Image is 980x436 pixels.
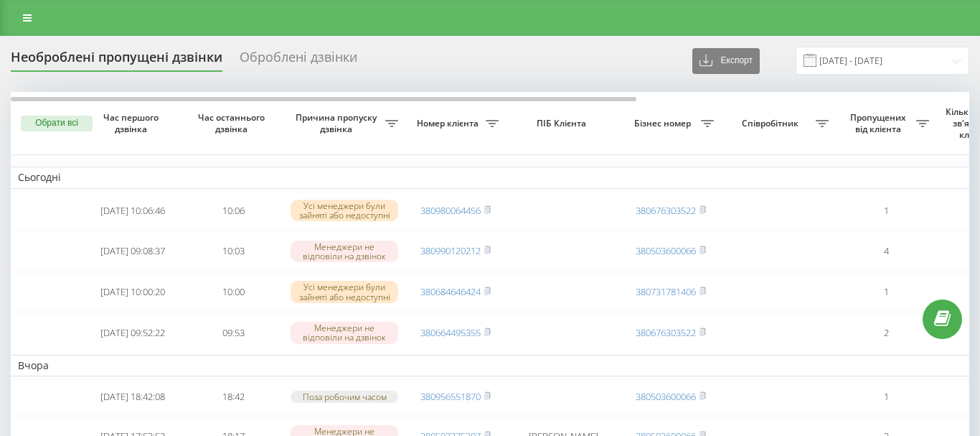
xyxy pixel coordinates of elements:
td: [DATE] 09:52:22 [83,314,183,352]
span: Причина пропуску дзвінка [291,112,385,134]
td: 1 [836,273,936,311]
td: 10:06 [183,192,283,230]
td: [DATE] 18:42:08 [83,379,183,414]
a: 380731781406 [636,285,696,298]
div: Менеджери не відповіли на дзвінок [291,322,398,343]
td: 2 [836,314,936,352]
td: 09:53 [183,314,283,352]
span: Номер клієнта [413,118,486,129]
span: ПІБ Клієнта [518,118,608,129]
td: 4 [836,232,936,270]
span: Пропущених від клієнта [843,112,916,134]
div: Поза робочим часом [291,391,398,403]
td: 18:42 [183,379,283,414]
span: Бізнес номер [628,118,701,129]
a: 380980064456 [420,204,481,217]
td: [DATE] 10:00:20 [83,273,183,311]
span: Час останнього дзвінка [194,112,272,134]
a: 380664495355 [420,326,481,339]
td: 10:00 [183,273,283,311]
td: 10:03 [183,232,283,270]
span: Час першого дзвінка [94,112,171,134]
td: [DATE] 09:08:37 [83,232,183,270]
a: 380503600066 [636,390,696,403]
div: Необроблені пропущені дзвінки [11,50,222,72]
div: Оброблені дзвінки [240,50,357,72]
button: Обрати всі [21,116,93,131]
a: 380956551870 [420,390,481,403]
span: Співробітник [728,118,816,129]
div: Усі менеджери були зайняті або недоступні [291,281,398,302]
td: 1 [836,379,936,414]
td: [DATE] 10:06:46 [83,192,183,230]
a: 380503600066 [636,244,696,257]
a: 380676303522 [636,326,696,339]
div: Усі менеджери були зайняті або недоступні [291,200,398,221]
td: 1 [836,192,936,230]
a: 380676303522 [636,204,696,217]
button: Експорт [692,48,760,74]
a: 380684646424 [420,285,481,298]
div: Менеджери не відповіли на дзвінок [291,241,398,262]
a: 380990120212 [420,244,481,257]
